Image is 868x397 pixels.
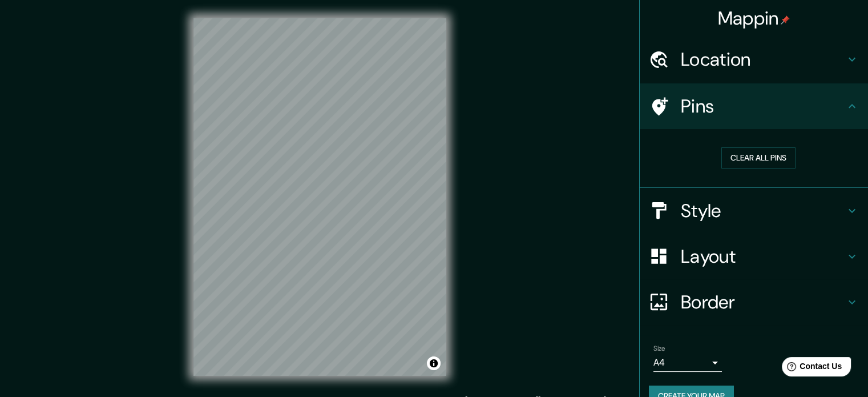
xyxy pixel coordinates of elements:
h4: Mappin [718,7,790,30]
div: A4 [653,354,722,372]
div: Location [640,37,868,82]
h4: Location [681,48,845,71]
h4: Border [681,291,845,314]
iframe: Help widget launcher [766,352,855,384]
h4: Pins [681,95,845,118]
div: Border [640,279,868,325]
canvas: Map [193,18,446,376]
button: Toggle attribution [427,356,441,370]
h4: Layout [681,245,845,268]
img: pin-icon.png [781,15,790,25]
label: Size [653,343,665,353]
div: Pins [640,83,868,129]
h4: Style [681,199,845,222]
div: Layout [640,234,868,279]
div: Style [640,188,868,234]
button: Clear all pins [721,147,796,169]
